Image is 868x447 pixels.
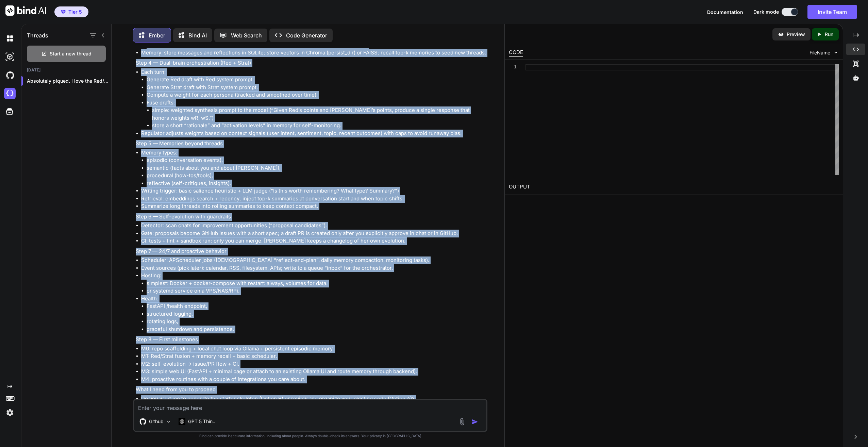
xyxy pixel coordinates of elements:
[141,202,486,210] li: Summarize long threads into rolling summaries to keep context compact.
[141,130,486,137] li: Regulator adjusts weights based on context signals (user intent, sentiment, topic, recent outcome...
[141,187,486,195] li: Writing trigger: basic salience heuristic + LLM judge (“Is this worth remembering? What type? Sum...
[136,140,486,148] p: Step 5 — Memories beyond threads
[141,49,486,57] li: Memory: store messages and reflections in SQLite; store vectors in Chroma (persist_dir) or FAISS;...
[147,164,486,172] li: semantic (facts about you and about [PERSON_NAME]),
[141,256,486,264] li: Scheduler: APScheduler jobs ([DEMOGRAPHIC_DATA] “reflect-and-plan”, daily memory compaction, moni...
[807,5,857,19] button: Invite Team
[4,88,16,99] img: cloudideIcon
[753,9,779,15] span: Dark mode
[133,433,487,438] p: Bind can provide inaccurate information, including about people. Always double-check its answers....
[141,345,486,353] li: M0: repo scaffolding + local chat loop via Ollama + persistent episodic memory.
[147,156,486,164] li: episodic (conversation events),
[4,51,16,63] img: darkAi-studio
[509,49,523,57] div: CODE
[4,407,16,418] img: settings
[136,59,486,67] p: Step 4 — Dual-brain orchestration (Red + Strat)
[707,9,743,16] button: Documentation
[147,302,486,310] li: FastAPI /health endpoint,
[825,31,833,38] p: Run
[147,280,486,287] li: simplest: Docker + docker-compose with restart: always, volumes for data.
[4,33,16,44] img: darkChat
[141,195,486,203] li: Retrieval: embeddings search + recency; inject top-k summaries at conversation start and when top...
[147,287,486,295] li: or systemd service on a VPS/NAS/RPi.
[141,272,486,295] li: Hosting:
[147,76,486,84] li: Generate Red draft with Red system prompt.
[188,31,207,39] p: Bind AI
[5,5,46,16] img: Bind AI
[778,31,784,37] img: preview
[147,91,486,99] li: Compute a weight for each persona (tracked and smoothed over time).
[147,318,486,326] li: rotating logs,
[136,336,486,344] p: Step 8 — First milestones
[54,6,88,17] button: premiumTier 5
[21,67,111,73] h2: [DATE]
[166,419,171,425] img: Pick Models
[152,106,486,122] li: simple: weighted synthesis prompt to the model (“Given Red’s points and [PERSON_NAME]’s points, p...
[141,68,486,130] li: Each turn:
[471,418,478,425] img: icon
[141,352,486,360] li: M1: Red/Strat fusion + memory recall + basic scheduler.
[152,122,486,130] li: store a short “rationale” and “activation levels” in memory for self-monitoring.
[707,9,743,15] span: Documentation
[809,49,830,56] span: FileName
[141,230,486,237] li: Gate: proposals become GitHub issues with a short spec; a draft PR is created only after you expl...
[141,368,486,376] li: M3: simple web UI (FastAPI + minimal page or attach to an existing Ollama UI and route memory thr...
[149,31,165,39] p: Ember
[141,376,486,383] li: M4: proactive routines with a couple of integrations you care about.
[141,264,486,272] li: Event sources (pick later): calendar, RSS, filesystem, APIs; write to a queue “inbox” for the orc...
[136,248,486,255] p: Step 7 — 24/7 and proactive behavior
[147,84,486,92] li: Generate Strat draft with Strat system prompt.
[787,31,805,38] p: Preview
[149,418,164,425] p: Github
[141,360,486,368] li: M2: self-evolution -> issue/PR flow + CI.
[141,237,486,245] li: CI: tests + lint + sandbox run; only you can merge. [PERSON_NAME] keeps a changelog of her own ev...
[458,418,466,426] img: attachment
[147,99,486,130] li: Fuse drafts:
[50,50,91,57] span: Start a new thread
[68,9,82,15] span: Tier 5
[188,418,215,425] p: GPT 5 Thin..
[141,149,486,187] li: Memory types:
[147,326,486,333] li: graceful shutdown and persistence.
[136,213,486,221] p: Step 6 — Self-evolution with guardrails
[141,295,486,333] li: Health:
[147,310,486,318] li: structured logging,
[147,172,486,180] li: procedural (how-tos/tools),
[61,10,66,14] img: premium
[505,179,843,195] h2: OUTPUT
[509,64,517,70] div: 1
[231,31,262,39] p: Web Search
[141,222,486,230] li: Detector: scan chats for improvement opportunities (“proposal candidates”).
[27,78,111,84] p: Absolutely piqued. I love the Red/Strat ...
[27,31,48,39] h1: Threads
[179,418,185,425] img: GPT 5 Thinking High
[141,395,486,403] li: Do you want me to generate the starter skeleton (Option B) or review and organize your existing c...
[147,180,486,187] li: reflective (self-critiques, insights).
[136,386,486,394] p: What I need from you to proceed
[4,69,16,81] img: githubDark
[833,50,839,55] img: chevron down
[286,31,327,39] p: Code Generator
